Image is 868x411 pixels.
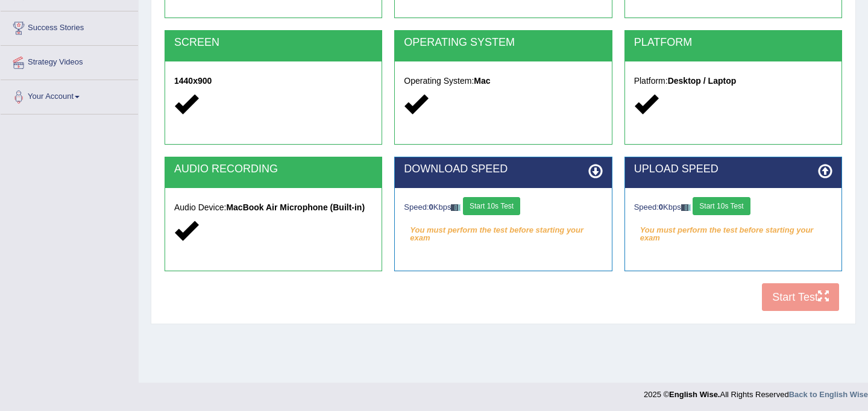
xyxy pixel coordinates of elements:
[226,202,365,212] strong: MacBook Air Microphone (Built-in)
[174,76,212,86] strong: 1440x900
[668,76,737,86] strong: Desktop / Laptop
[681,204,691,211] img: ajax-loader-fb-connection.gif
[1,80,138,110] a: Your Account
[634,77,832,86] h5: Platform:
[789,390,868,399] a: Back to English Wise
[404,197,602,218] div: Speed: Kbps
[451,204,461,211] img: ajax-loader-fb-connection.gif
[634,221,832,239] em: You must perform the test before starting your exam
[174,163,373,175] h2: AUDIO RECORDING
[404,221,602,239] em: You must perform the test before starting your exam
[404,37,602,49] h2: OPERATING SYSTEM
[634,197,832,218] div: Speed: Kbps
[174,37,373,49] h2: SCREEN
[634,163,832,175] h2: UPLOAD SPEED
[693,197,750,215] button: Start 10s Test
[404,163,602,175] h2: DOWNLOAD SPEED
[669,390,720,399] strong: English Wise.
[634,37,832,49] h2: PLATFORM
[463,197,520,215] button: Start 10s Test
[404,77,602,86] h5: Operating System:
[1,46,138,76] a: Strategy Videos
[1,11,138,42] a: Success Stories
[474,76,490,86] strong: Mac
[659,202,663,212] strong: 0
[429,202,433,212] strong: 0
[644,383,868,400] div: 2025 © All Rights Reserved
[174,203,373,212] h5: Audio Device:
